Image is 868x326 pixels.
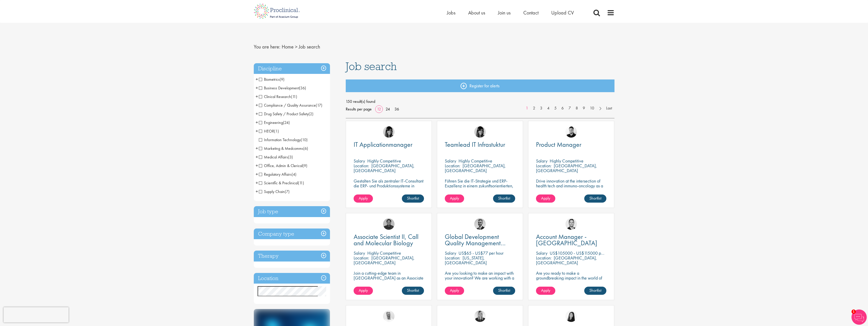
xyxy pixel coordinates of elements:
[254,206,330,217] div: Job type
[538,105,545,111] a: 3
[445,234,515,246] a: Global Development Quality Management (GCP)
[301,137,308,142] span: (10)
[259,154,288,160] span: Medical Affairs
[259,128,274,134] span: HEOR
[346,59,397,73] span: Job search
[256,153,258,161] span: +
[530,105,538,111] a: 2
[445,140,505,149] span: Teamlead IT Infrastuktur
[536,194,555,203] a: Apply
[309,111,313,117] span: (2)
[292,172,296,177] span: (4)
[303,163,307,168] span: (9)
[259,172,292,177] span: Regulatory Affairs
[299,43,320,50] span: Job search
[551,9,574,16] span: Upload CV
[256,179,258,187] span: +
[274,128,279,134] span: (1)
[285,189,290,194] span: (7)
[536,140,581,149] span: Product Manager
[536,158,547,164] span: Salary
[450,195,459,201] span: Apply
[445,250,456,256] span: Salary
[259,111,309,117] span: Drug Safety / Product Safety
[402,287,424,295] a: Shortlist
[259,137,308,142] span: Information Technology
[523,9,539,16] a: Contact
[536,141,606,148] a: Product Manager
[493,194,515,203] a: Shortlist
[445,232,506,254] span: Global Development Quality Management (GCP)
[256,101,258,109] span: +
[256,84,258,92] span: +
[256,110,258,118] span: +
[259,189,290,194] span: Supply Chain
[259,154,293,160] span: Medical Affairs
[536,255,551,261] span: Location:
[445,255,460,261] span: Location:
[565,126,577,138] a: Anderson Maldonado
[573,105,580,111] a: 8
[851,309,856,314] span: 1
[254,229,330,239] div: Company type
[474,218,486,230] img: Alex Bill
[259,85,299,91] span: Business Development
[299,85,306,91] span: (36)
[541,288,550,293] span: Apply
[445,271,515,295] p: Are you looking to make an impact with your innovation? We are working with a well-established ph...
[552,105,559,111] a: 5
[565,218,577,230] img: Parker Jensen
[259,85,306,91] span: Business Development
[354,232,418,247] span: Associate Scientist II, Call and Molecular Biology
[254,251,330,262] h3: Therapy
[445,158,456,164] span: Salary
[536,234,606,246] a: Account Manager - [GEOGRAPHIC_DATA]
[254,43,280,50] span: You are here:
[447,9,455,16] a: Jobs
[288,154,293,160] span: (3)
[536,287,555,295] a: Apply
[375,106,383,112] a: 12
[445,163,506,173] p: [GEOGRAPHIC_DATA], [GEOGRAPHIC_DATA]
[346,98,614,105] span: 150 result(s) found
[254,273,330,284] h3: Location
[283,120,290,125] span: (24)
[259,77,285,82] span: Biometrics
[445,141,515,148] a: Teamlead IT Infrastuktur
[383,126,394,138] a: Tesnim Chagklil
[367,250,401,256] p: Highly Competitive
[354,287,373,295] a: Apply
[259,111,313,117] span: Drug Safety / Product Safety
[259,120,283,125] span: Engineering
[584,287,606,295] a: Shortlist
[550,250,617,256] p: US$105000 - US$115000 per annum
[383,218,394,230] img: Mike Raletz
[559,105,566,111] a: 6
[259,94,297,99] span: Clinical Research
[259,120,290,125] span: Engineering
[367,158,401,164] p: Highly Competitive
[259,103,316,108] span: Compliance / Quality Assurance
[256,119,258,126] span: +
[445,255,487,266] p: [US_STATE], [GEOGRAPHIC_DATA]
[580,105,588,111] a: 9
[316,103,322,108] span: (17)
[259,180,298,186] span: Scientific & Preclinical
[445,178,515,198] p: Führen Sie die IT-Strategie und ERP-Exzellenz in einem zukunftsorientierten, wachsenden Unternehm...
[445,163,460,169] span: Location:
[565,311,577,322] img: Numhom Sudsok
[474,126,486,138] a: Tesnim Chagklil
[354,250,365,256] span: Salary
[259,163,303,168] span: Office, Admin & Clerical
[604,105,614,111] a: Last
[545,105,552,111] a: 4
[354,158,365,164] span: Salary
[474,311,486,322] img: Janelle Jones
[303,146,308,151] span: (6)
